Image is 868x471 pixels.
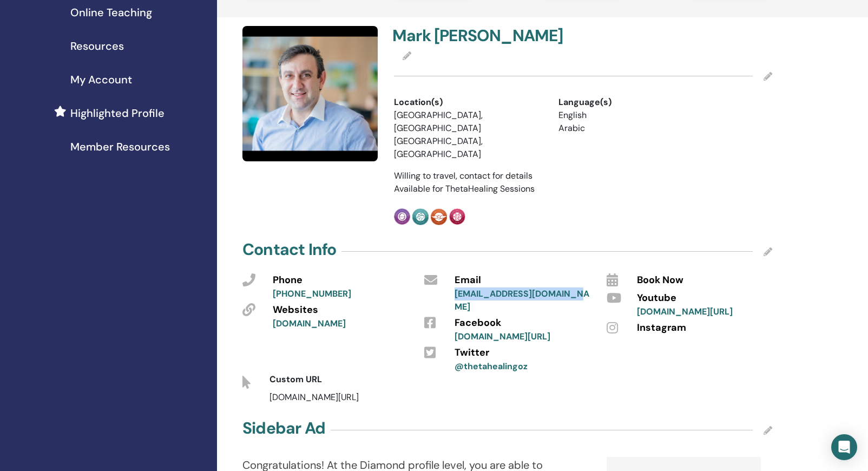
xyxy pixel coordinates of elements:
span: Email [455,273,481,287]
li: English [558,109,707,122]
span: Member Resources [70,139,170,155]
a: [EMAIL_ADDRESS][DOMAIN_NAME] [455,288,589,312]
a: [DOMAIN_NAME][URL] [637,306,733,317]
span: Online Teaching [70,4,152,21]
li: Arabic [558,122,707,135]
span: My Account [70,71,132,88]
h4: Mark [PERSON_NAME] [392,26,577,45]
img: default.jpg [242,26,378,161]
span: Youtube [637,291,676,305]
span: Custom URL [269,374,322,385]
a: [PHONE_NUMBER] [273,288,351,299]
li: [GEOGRAPHIC_DATA], [GEOGRAPHIC_DATA] [394,109,542,135]
span: Phone [273,273,303,287]
span: Resources [70,38,124,54]
span: Websites [273,303,318,317]
span: Instagram [637,321,686,335]
h4: Sidebar Ad [242,418,325,438]
span: Available for ThetaHealing Sessions [394,183,535,194]
span: Location(s) [394,96,443,109]
span: [DOMAIN_NAME][URL] [269,391,359,403]
span: Twitter [455,346,489,360]
li: [GEOGRAPHIC_DATA], [GEOGRAPHIC_DATA] [394,135,542,161]
span: Book Now [637,273,683,287]
span: Highlighted Profile [70,105,165,121]
div: Language(s) [558,96,707,109]
span: Willing to travel, contact for details [394,170,532,181]
a: [DOMAIN_NAME][URL] [455,331,550,342]
a: [DOMAIN_NAME] [273,318,346,329]
div: Open Intercom Messenger [831,434,857,460]
span: Facebook [455,316,501,330]
h4: Contact Info [242,240,336,259]
a: @thetahealingoz [455,361,528,372]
